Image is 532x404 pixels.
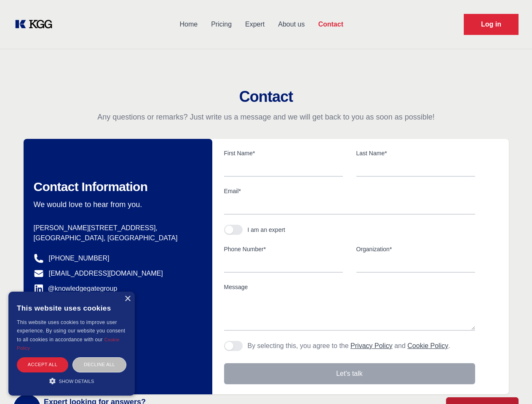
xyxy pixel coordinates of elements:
div: Accept all [17,357,68,372]
a: [PHONE_NUMBER] [49,253,110,263]
label: Organization* [356,245,475,253]
a: Request Demo [464,14,519,35]
label: Email* [224,187,475,195]
label: Phone Number* [224,245,343,253]
div: Decline all [72,357,126,372]
p: By selecting this, you agree to the and . [248,341,450,351]
div: Show details [17,377,126,385]
h2: Contact [10,88,522,105]
label: First Name* [224,149,343,157]
div: This website uses cookies [17,298,126,318]
a: @knowledgegategroup [34,284,118,294]
label: Last Name* [356,149,475,157]
a: [EMAIL_ADDRESS][DOMAIN_NAME] [49,268,163,279]
button: Let's talk [224,363,475,384]
a: Expert [238,13,271,35]
p: Any questions or remarks? Just write us a message and we will get back to you as soon as possible! [10,112,522,122]
a: About us [271,13,311,35]
div: I am an expert [248,226,286,234]
p: [PERSON_NAME][STREET_ADDRESS], [34,223,199,233]
label: Message [224,283,475,291]
a: Contact [311,13,350,35]
a: Pricing [204,13,238,35]
iframe: Chat Widget [490,364,532,404]
p: We would love to hear from you. [34,199,199,210]
a: Privacy Policy [350,342,393,349]
span: This website uses cookies to improve user experience. By using our website you consent to all coo... [17,319,125,343]
a: KOL Knowledge Platform: Talk to Key External Experts (KEE) [13,18,59,31]
span: Show details [59,379,94,384]
div: Close [124,296,131,302]
a: Cookie Policy [17,337,120,351]
a: Cookie Policy [407,342,448,349]
p: [GEOGRAPHIC_DATA], [GEOGRAPHIC_DATA] [34,233,199,243]
h2: Contact Information [34,179,199,194]
a: Home [173,13,204,35]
